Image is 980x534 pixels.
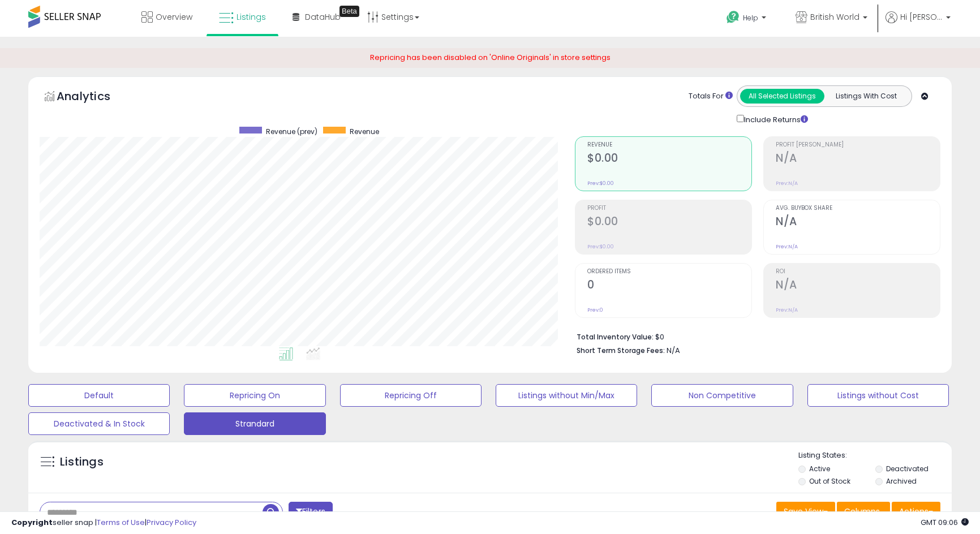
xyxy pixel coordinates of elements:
label: Deactivated [886,464,929,473]
b: Total Inventory Value: [577,332,654,342]
h2: N/A [776,278,940,294]
label: Active [809,464,830,473]
button: Repricing On [184,384,325,407]
span: Profit [587,205,751,212]
span: ROI [776,269,940,275]
span: Listings [237,11,266,23]
label: Out of Stock [809,476,850,486]
a: Privacy Policy [147,517,196,528]
span: British World [810,11,859,23]
span: Profit [PERSON_NAME] [776,142,940,148]
small: Prev: 0 [587,307,603,313]
i: Get Help [726,10,740,24]
div: Tooltip anchor [339,6,359,17]
span: Revenue [587,142,751,148]
a: Hi [PERSON_NAME] [886,11,951,37]
span: Revenue [350,127,379,136]
h5: Listings [60,454,104,470]
strong: Copyright [11,517,53,528]
button: Listings With Cost [824,89,908,104]
span: Repricing has been disabled on 'Online Originals' in store settings [370,52,611,63]
span: Avg. Buybox Share [776,205,940,212]
button: Deactivated & In Stock [28,412,170,435]
a: Terms of Use [97,517,145,528]
small: Prev: $0.00 [587,243,614,250]
small: Prev: N/A [776,307,798,313]
h5: Analytics [57,88,132,107]
button: Listings without Cost [807,384,949,407]
span: Columns [844,506,880,517]
button: Strandard [184,412,325,435]
span: Revenue (prev) [266,127,317,136]
button: Columns [837,502,890,521]
div: seller snap | | [11,518,196,528]
small: Prev: N/A [776,180,798,187]
small: Prev: N/A [776,243,798,250]
span: Help [743,13,758,23]
h2: N/A [776,215,940,230]
button: Repricing Off [340,384,482,407]
span: N/A [667,345,680,356]
span: Ordered Items [587,269,751,275]
h2: N/A [776,152,940,167]
button: Save View [776,502,835,521]
button: All Selected Listings [740,89,824,104]
div: Include Returns [728,113,822,126]
h2: $0.00 [587,152,751,167]
label: Archived [886,476,917,486]
span: DataHub [305,11,341,23]
button: Default [28,384,170,407]
div: Totals For [689,91,733,102]
span: Hi [PERSON_NAME] [900,11,943,23]
a: Help [717,2,777,37]
button: Actions [892,502,940,521]
h2: $0.00 [587,215,751,230]
button: Filters [289,502,333,522]
span: Overview [156,11,192,23]
button: Non Competitive [651,384,793,407]
h2: 0 [587,278,751,294]
span: 2025-10-9 09:06 GMT [921,517,969,528]
small: Prev: $0.00 [587,180,614,187]
button: Listings without Min/Max [496,384,637,407]
li: $0 [577,329,932,343]
b: Short Term Storage Fees: [577,346,665,355]
p: Listing States: [798,450,952,461]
